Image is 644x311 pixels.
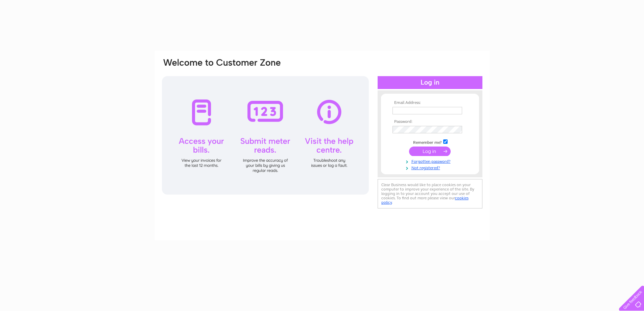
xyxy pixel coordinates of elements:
[391,138,469,145] td: Remember me?
[392,164,469,171] a: Not registered?
[409,147,451,156] input: Submit
[392,158,469,164] a: Forgotten password?
[391,101,469,105] th: Email Address:
[391,119,469,124] th: Password:
[381,196,469,205] a: cookies policy
[378,179,482,208] div: Clear Business would like to place cookies on your computer to improve your experience of the sit...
